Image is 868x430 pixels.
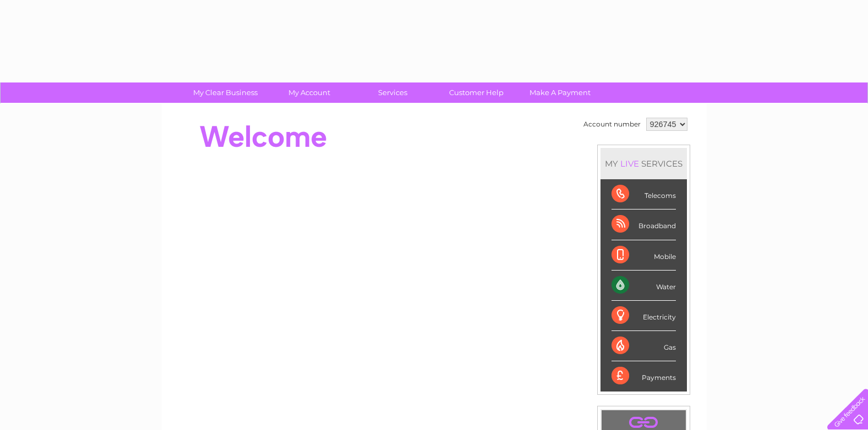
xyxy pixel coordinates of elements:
div: Water [612,271,676,301]
a: My Clear Business [180,82,271,103]
div: Gas [612,331,676,361]
a: Customer Help [431,82,522,103]
div: Telecoms [612,179,676,210]
a: My Account [264,82,354,103]
a: Services [347,82,438,103]
div: MY SERVICES [600,148,687,179]
div: Electricity [612,301,676,331]
div: Broadband [612,210,676,240]
td: Account number [581,115,643,134]
a: Make A Payment [515,82,605,103]
div: Payments [612,361,676,391]
div: Mobile [612,240,676,271]
div: LIVE [618,158,641,169]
